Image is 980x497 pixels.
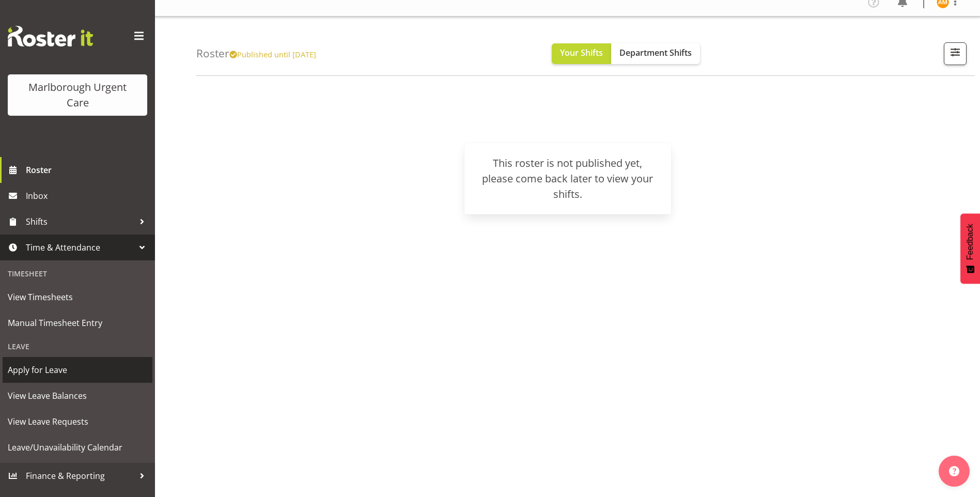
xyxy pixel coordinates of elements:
div: Marlborough Urgent Care [18,80,137,111]
div: This roster is not published yet, please come back later to view your shifts. [477,156,659,202]
span: Finance & Reporting [26,468,134,484]
a: View Timesheets [3,284,152,310]
span: Department Shifts [619,47,692,58]
button: Department Shifts [611,43,700,64]
span: Shifts [26,214,134,229]
span: View Timesheets [8,289,147,305]
img: help-xxl-2.png [949,466,959,476]
span: Inbox [26,188,150,204]
span: Your Shifts [560,47,603,58]
span: View Leave Balances [8,388,147,403]
a: View Leave Requests [3,409,152,434]
span: Feedback [966,224,975,260]
span: Published until [DATE] [229,49,316,59]
button: Filter Shifts [944,42,967,65]
a: Leave/Unavailability Calendar [3,434,152,460]
button: Your Shifts [552,43,611,64]
h4: Roster [196,48,316,59]
span: View Leave Requests [8,414,147,429]
button: Feedback - Show survey [960,213,980,284]
a: View Leave Balances [3,383,152,409]
div: Timesheet [3,263,152,284]
a: Manual Timesheet Entry [3,310,152,336]
div: Leave [3,336,152,357]
a: Apply for Leave [3,357,152,383]
span: Manual Timesheet Entry [8,315,147,331]
span: Roster [26,162,150,178]
img: Rosterit website logo [8,26,93,46]
span: Leave/Unavailability Calendar [8,440,147,455]
span: Apply for Leave [8,362,147,378]
span: Time & Attendance [26,240,134,255]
